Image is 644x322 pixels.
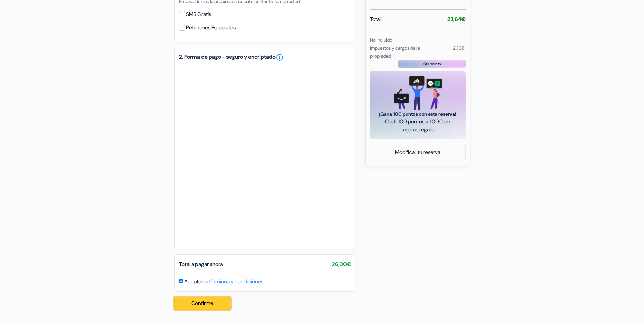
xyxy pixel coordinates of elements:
[186,9,211,19] label: SMS Gratis
[186,23,236,32] label: Peticiones Especiales
[378,118,457,134] span: Cada 100 puntos = 1,00€ en tarjetas regalo
[184,278,263,286] label: Acepto
[332,260,351,268] span: 26,00€
[394,76,442,110] img: gift_card_hero_new.png
[179,261,223,268] span: Total a pagar ahora
[174,297,231,310] button: Confirme
[378,110,457,118] span: ¡Gana 100 puntos con esta reserva!
[276,53,284,61] a: error_outline
[422,61,441,67] span: 100 points
[179,53,351,61] h5: 2. Forma de pago - seguro y encriptado
[370,37,392,43] small: No Incluido
[201,278,263,285] a: los términos y condiciones
[177,63,352,245] iframe: Campo de entrada seguro para el pago
[453,45,465,51] small: 2,36€
[370,45,420,59] small: Impuestos y cargos de la propiedad:
[447,16,466,23] strong: 23,64€
[370,146,465,159] a: Modificar tu reserva
[370,15,382,23] span: Total:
